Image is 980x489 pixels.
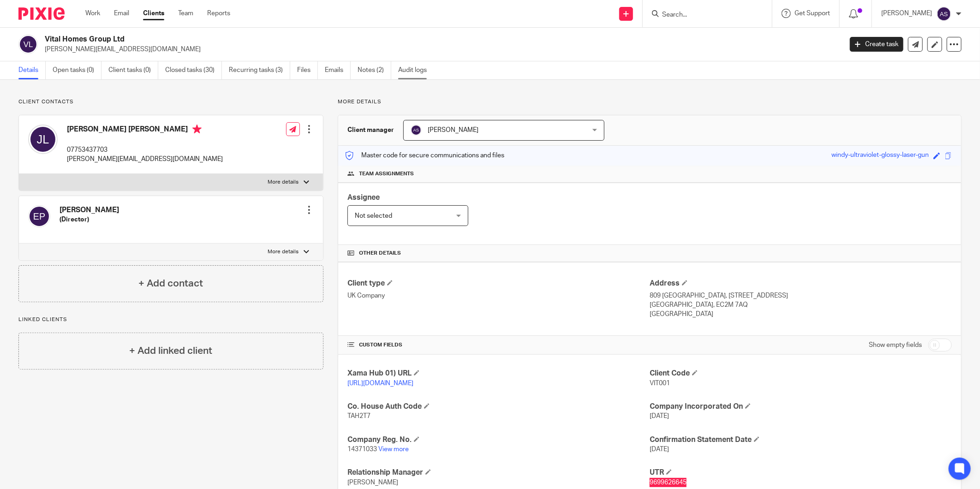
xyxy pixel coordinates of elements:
h4: Client type [347,279,650,288]
h4: Co. House Auth Code [347,402,650,411]
h4: CUSTOM FIELDS [347,341,650,349]
a: Client tasks (0) [108,61,158,79]
span: [PERSON_NAME] [428,127,478,133]
h2: Vital Homes Group Ltd [45,35,678,44]
p: [GEOGRAPHIC_DATA] [650,310,952,319]
span: VIT001 [650,380,670,387]
a: View more [378,446,409,453]
p: Linked clients [18,316,323,323]
img: svg%3E [411,125,422,136]
h3: Client manager [347,125,394,135]
a: Audit logs [398,61,434,79]
p: More details [268,179,299,186]
span: Other details [359,250,401,257]
h4: [PERSON_NAME] [PERSON_NAME] [67,125,223,136]
a: Recurring tasks (3) [229,61,290,79]
a: Details [18,61,46,79]
span: Get Support [795,10,830,17]
p: [PERSON_NAME][EMAIL_ADDRESS][DOMAIN_NAME] [67,155,223,164]
p: 07753437703 [67,145,223,155]
input: Search [661,11,744,19]
h4: Company Incorporated On [650,402,952,411]
h4: UTR [650,468,952,477]
h4: Company Reg. No. [347,435,650,445]
span: Not selected [355,213,392,219]
p: 809 [GEOGRAPHIC_DATA], [STREET_ADDRESS] [650,291,952,300]
a: Clients [143,9,164,18]
a: Open tasks (0) [53,61,102,79]
h4: Xama Hub 01) URL [347,369,650,378]
span: 9699626645 [650,479,687,486]
i: Primary [192,125,202,134]
span: Team assignments [359,170,414,178]
p: [GEOGRAPHIC_DATA], EC2M 7AQ [650,300,952,310]
img: svg%3E [937,6,951,21]
img: svg%3E [28,205,50,227]
span: TAH2T7 [347,413,370,419]
a: Closed tasks (30) [165,61,222,79]
h4: Relationship Manager [347,468,650,477]
h5: (Director) [60,215,119,224]
h4: + Add linked client [129,344,212,358]
span: [DATE] [650,446,669,453]
a: Work [85,9,100,18]
h4: + Add contact [138,276,203,291]
span: [PERSON_NAME] [347,479,398,486]
h4: Address [650,279,952,288]
label: Show empty fields [869,340,922,350]
div: windy-ultraviolet-glossy-laser-gun [831,150,929,161]
h4: Client Code [650,369,952,378]
a: Email [114,9,129,18]
p: Client contacts [18,98,323,106]
p: More details [338,98,962,106]
a: [URL][DOMAIN_NAME] [347,380,413,387]
a: Team [178,9,193,18]
a: Emails [325,61,351,79]
p: More details [268,248,299,256]
img: svg%3E [28,125,58,154]
h4: [PERSON_NAME] [60,205,119,215]
a: Create task [850,37,903,52]
h4: Confirmation Statement Date [650,435,952,445]
p: [PERSON_NAME][EMAIL_ADDRESS][DOMAIN_NAME] [45,45,836,54]
span: Assignee [347,194,380,201]
p: Master code for secure communications and files [345,151,504,160]
img: svg%3E [18,35,38,54]
span: 14371033 [347,446,377,453]
a: Files [297,61,318,79]
p: UK Company [347,291,650,300]
a: Notes (2) [358,61,391,79]
p: [PERSON_NAME] [881,9,932,18]
span: [DATE] [650,413,669,419]
a: Reports [207,9,230,18]
img: Pixie [18,7,65,20]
